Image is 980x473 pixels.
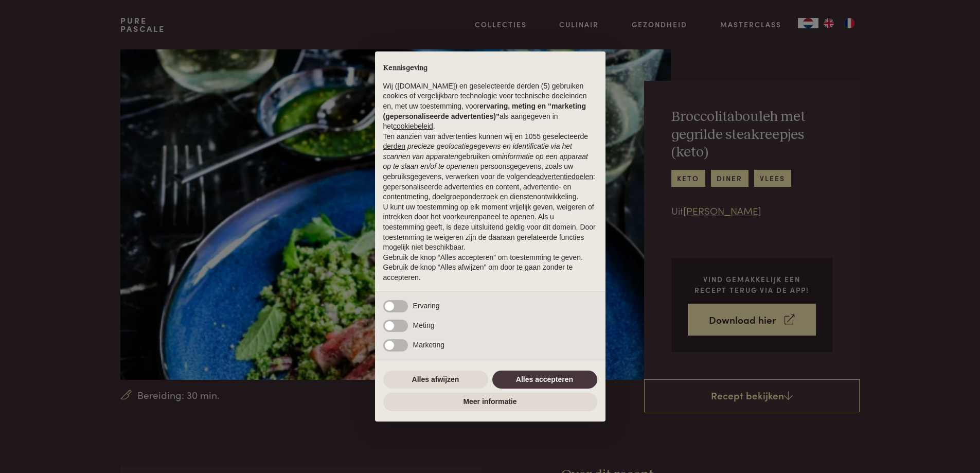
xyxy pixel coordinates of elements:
em: informatie op een apparaat op te slaan en/of te openen [383,152,589,171]
button: Meer informatie [383,393,597,411]
h2: Kennisgeving [383,64,597,73]
em: precieze geolocatiegegevens en identificatie via het scannen van apparaten [383,142,572,161]
button: Alles accepteren [492,371,597,389]
button: advertentiedoelen [536,172,593,182]
span: Ervaring [413,302,440,310]
p: Wij ([DOMAIN_NAME]) en geselecteerde derden (5) gebruiken cookies of vergelijkbare technologie vo... [383,81,597,132]
p: Gebruik de knop “Alles accepteren” om toestemming te geven. Gebruik de knop “Alles afwijzen” om d... [383,253,597,283]
span: Meting [413,321,435,329]
button: Alles afwijzen [383,371,488,389]
strong: ervaring, meting en “marketing (gepersonaliseerde advertenties)” [383,102,586,120]
button: derden [383,142,406,152]
span: Marketing [413,341,444,349]
p: U kunt uw toestemming op elk moment vrijelijk geven, weigeren of intrekken door het voorkeurenpan... [383,202,597,253]
p: Ten aanzien van advertenties kunnen wij en 1055 geselecteerde gebruiken om en persoonsgegevens, z... [383,132,597,202]
a: cookiebeleid [393,122,433,130]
